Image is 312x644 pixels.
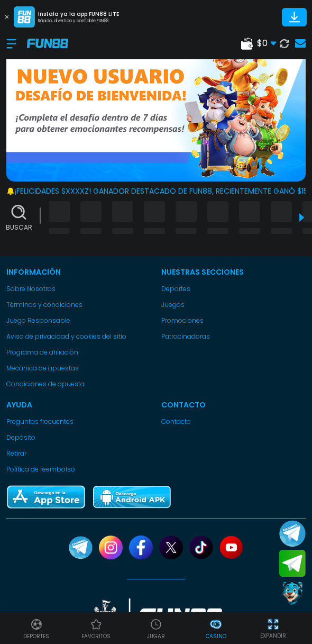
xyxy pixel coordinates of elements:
a: Términos y condiciones [6,300,151,310]
a: Política de reembolso [6,465,151,474]
button: Juegos [161,300,185,310]
img: Deportes [30,618,43,631]
a: CasinoCasinoCasino [186,616,246,640]
img: hide [267,618,280,631]
img: New Castle [90,598,222,637]
p: Contacto [161,400,306,411]
a: Juego Responsable [6,316,151,325]
a: Retirar [6,449,151,458]
p: Casino [206,632,226,640]
p: EXPANDIR [260,632,286,640]
p: JUGAR [147,632,165,640]
button: Contact customer service [279,579,306,607]
a: Depósito [6,433,151,442]
p: Información [6,267,151,278]
p: Deportes [23,632,49,640]
img: Bono de Nuevo Jugador [6,32,306,182]
a: Casino FavoritosCasino Favoritosfavoritos [66,616,126,640]
a: Contacto [161,417,306,427]
a: Patrocinadoras [161,332,306,341]
a: Programa de afiliación [6,348,151,357]
p: Rápido, divertido y confiable FUN88 [38,18,119,24]
button: Join telegram channel [279,520,306,547]
p: Instala ya la app FUN88 LITE [38,10,119,18]
p: Buscar [6,223,32,232]
a: Aviso de privacidad y cookies del sitio [6,332,151,341]
a: Preguntas frecuentes [6,417,151,427]
img: Casino Favoritos [90,618,103,631]
a: Casino JugarCasino JugarJUGAR [126,616,186,640]
img: Company Logo [27,39,68,48]
a: Mecánica de apuestas [6,364,151,373]
a: Sobre Nosotros [6,284,151,294]
a: Promociones [161,316,306,325]
a: Condiciones de apuesta [6,379,151,389]
button: Join telegram [279,550,306,577]
img: App Logo [14,6,35,28]
p: favoritos [81,632,111,640]
p: Ayuda [6,400,151,411]
img: Casino Jugar [150,618,162,631]
p: Nuestras Secciones [161,267,306,278]
span: $ 0 [257,37,277,50]
img: Play Store [92,485,171,510]
a: Deportes [161,284,306,294]
a: DeportesDeportesDeportes [6,616,66,640]
img: App Store [6,485,86,510]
